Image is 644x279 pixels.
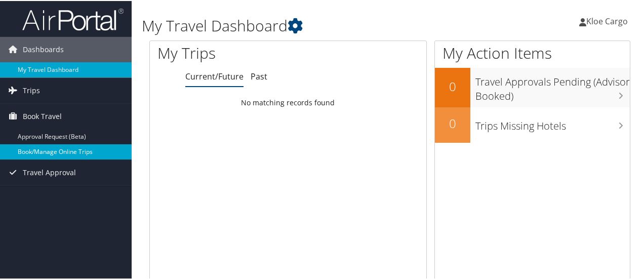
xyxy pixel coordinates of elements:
[475,69,630,102] h3: Travel Approvals Pending (Advisor Booked)
[435,106,630,142] a: 0Trips Missing Hotels
[22,7,124,30] img: airportal-logo.png
[251,70,267,81] a: Past
[23,36,64,61] span: Dashboards
[435,42,630,63] h1: My Action Items
[586,15,628,26] span: Kloe Cargo
[150,93,426,111] td: No matching records found
[23,103,62,128] span: Book Travel
[23,77,40,102] span: Trips
[579,5,638,35] a: Kloe Cargo
[435,67,630,106] a: 0Travel Approvals Pending (Advisor Booked)
[435,77,470,94] h2: 0
[185,70,244,81] a: Current/Future
[435,114,470,131] h2: 0
[23,159,76,184] span: Travel Approval
[475,113,630,132] h3: Trips Missing Hotels
[157,42,303,63] h1: My Trips
[142,14,472,35] h1: My Travel Dashboard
